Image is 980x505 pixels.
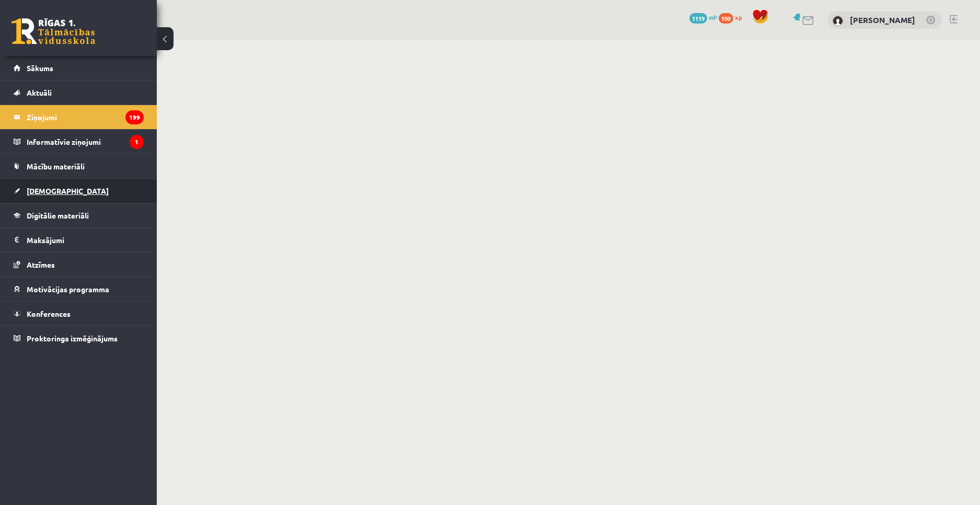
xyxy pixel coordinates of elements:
[27,105,144,129] legend: Ziņojumi
[14,252,144,277] a: Atzīmes
[14,203,144,227] a: Digitālie materiāli
[14,56,144,80] a: Sākums
[27,211,89,220] span: Digitālie materiāli
[833,16,843,26] img: Ervīns Blonskis
[27,63,53,73] span: Sākums
[14,130,144,154] a: Informatīvie ziņojumi1
[14,179,144,203] a: [DEMOGRAPHIC_DATA]
[719,13,747,21] a: 100 xp
[14,154,144,178] a: Mācību materiāli
[14,81,144,105] a: Aktuāli
[125,110,144,124] i: 199
[14,105,144,129] a: Ziņojumi199
[27,186,109,196] span: [DEMOGRAPHIC_DATA]
[689,13,717,21] a: 1119 mP
[27,162,85,171] span: Mācību materiāli
[11,18,95,44] a: Rīgas 1. Tālmācības vidusskola
[27,130,144,154] legend: Informatīvie ziņojumi
[14,228,144,252] a: Maksājumi
[850,15,915,25] a: [PERSON_NAME]
[14,302,144,326] a: Konferences
[27,334,118,343] span: Proktoringa izmēģinājums
[689,13,707,24] span: 1119
[719,13,733,24] span: 100
[27,228,144,252] legend: Maksājumi
[27,284,109,294] span: Motivācijas programma
[735,13,742,21] span: xp
[130,135,144,149] i: 1
[14,326,144,350] a: Proktoringa izmēģinājums
[27,88,52,97] span: Aktuāli
[27,309,71,318] span: Konferences
[709,13,717,21] span: mP
[27,260,55,269] span: Atzīmes
[14,277,144,301] a: Motivācijas programma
